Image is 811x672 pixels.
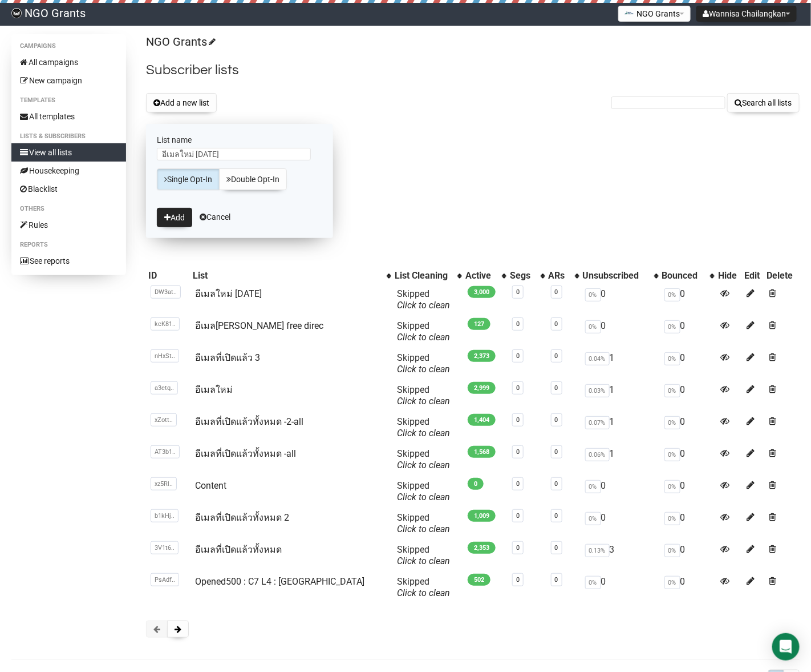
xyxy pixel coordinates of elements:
th: Unsubscribed: No sort applied, activate to apply an ascending sort [581,268,660,284]
div: Delete [767,270,797,281]
li: Reports [11,238,126,252]
img: 17080ac3efa689857045ce3784bc614b [11,8,22,18]
span: 0% [664,416,680,429]
td: 0 [581,476,660,508]
div: List Cleaning [395,270,452,281]
a: Click to clean [397,332,450,343]
th: Edit: No sort applied, sorting is disabled [742,268,765,284]
span: b1kHj.. [151,509,179,522]
span: 1,404 [468,414,496,426]
span: 0.04% [585,352,610,365]
li: Others [11,202,126,216]
a: Cancel [200,212,230,222]
span: 0% [664,480,680,493]
a: Single Opt-In [157,168,220,190]
span: 0.03% [585,384,610,397]
a: View all lists [11,143,126,162]
th: Active: No sort applied, activate to apply an ascending sort [463,268,508,284]
input: The name of your new list [157,148,311,160]
a: Opened500 : C7 L4 : [GEOGRAPHIC_DATA] [195,576,364,587]
a: 0 [516,416,520,424]
span: Skipped [397,448,450,470]
button: Wannisa Chailangkan [696,6,797,22]
a: อีเมลที่เปิดแล้วทั้งหมด 2 [195,512,289,523]
label: List name [157,135,322,145]
div: Edit [744,270,763,281]
span: nHxSt.. [151,349,179,363]
td: 0 [660,444,716,476]
img: 2.png [625,9,634,18]
td: 0 [660,316,716,348]
li: Templates [11,94,126,107]
a: อีเมล[PERSON_NAME] free direc [195,320,323,331]
a: 0 [555,448,558,456]
span: 2,353 [468,542,496,554]
td: 0 [660,572,716,603]
a: 0 [516,576,520,584]
span: Skipped [397,480,450,502]
a: 0 [516,384,520,392]
a: Click to clean [397,588,450,598]
button: Add a new list [146,93,217,112]
td: 3 [581,540,660,572]
a: อีเมลที่เปิดแล้วทั้งหมด [195,544,282,555]
a: Click to clean [397,428,450,438]
span: xZott.. [151,413,177,426]
a: See reports [11,252,126,270]
td: 0 [660,412,716,444]
a: Housekeeping [11,162,126,180]
a: Click to clean [397,492,450,502]
a: 0 [516,512,520,520]
h2: Subscriber lists [146,60,800,81]
span: Skipped [397,512,450,534]
a: New campaign [11,71,126,90]
a: Click to clean [397,524,450,534]
a: 0 [516,352,520,360]
span: 0% [585,288,601,301]
a: 0 [516,480,520,488]
td: 1 [581,412,660,444]
a: All templates [11,107,126,126]
span: Skipped [397,576,450,598]
span: 0% [585,512,601,525]
a: 0 [555,352,558,360]
span: 0% [664,544,680,557]
a: Click to clean [397,396,450,407]
a: อีเมลที่เปิดแล้วทั้งหมด -all [195,448,296,459]
th: Bounced: No sort applied, activate to apply an ascending sort [660,268,716,284]
span: 502 [468,574,490,586]
a: 0 [555,576,558,584]
div: Open Intercom Messenger [772,633,800,661]
span: 1,568 [468,446,496,458]
div: Hide [718,270,740,281]
span: Skipped [397,288,450,311]
span: 0% [585,320,601,333]
a: 0 [516,544,520,552]
div: Active [465,270,496,281]
span: AT3b1.. [151,445,180,458]
td: 0 [660,476,716,508]
td: 0 [581,316,660,348]
th: List: No sort applied, activate to apply an ascending sort [190,268,392,284]
div: ARs [549,270,569,281]
th: Segs: No sort applied, activate to apply an ascending sort [508,268,546,284]
span: 2,999 [468,382,496,394]
div: List [193,270,381,281]
th: Delete: No sort applied, sorting is disabled [765,268,800,284]
td: 1 [581,444,660,476]
span: a3etq.. [151,381,178,395]
button: NGO Grants [618,6,691,22]
a: All campaigns [11,53,126,71]
span: 3V1t6.. [151,541,179,554]
span: 0% [664,512,680,525]
button: Add [157,208,192,227]
a: อีเมลใหม่ [195,384,233,395]
td: 0 [581,508,660,540]
a: Double Opt-In [219,168,287,190]
a: อีเมลที่เปิดแล้วทั้งหมด -2-all [195,416,303,427]
div: Unsubscribed [583,270,648,281]
span: 1,009 [468,510,496,522]
span: 0% [585,480,601,493]
a: Click to clean [397,460,450,470]
a: 0 [555,512,558,520]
